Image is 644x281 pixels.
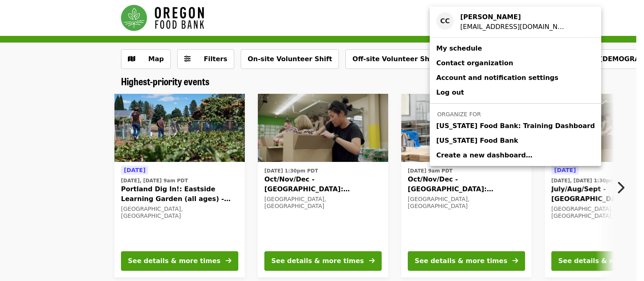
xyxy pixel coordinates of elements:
div: cchinchilla@oregonfoodbank.org [460,22,568,32]
span: [US_STATE] Food Bank [436,136,518,146]
a: Account and notification settings [430,71,601,85]
a: [US_STATE] Food Bank: Training Dashboard [430,119,601,133]
strong: [PERSON_NAME] [460,13,521,21]
a: CC[PERSON_NAME][EMAIL_ADDRESS][DOMAIN_NAME] [430,10,601,34]
span: Organize for [437,111,481,117]
a: [US_STATE] Food Bank [430,133,601,148]
span: Account and notification settings [436,74,558,82]
a: Create a new dashboard… [430,148,601,163]
span: My schedule [436,44,482,52]
span: Log out [436,89,464,96]
a: My schedule [430,41,601,56]
span: Create a new dashboard… [436,151,532,159]
a: Log out [430,85,601,100]
span: [US_STATE] Food Bank: Training Dashboard [436,121,595,131]
div: CC [436,12,454,30]
div: Carlos Chinchilla [460,12,568,22]
span: Contact organization [436,59,513,67]
a: Contact organization [430,56,601,71]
